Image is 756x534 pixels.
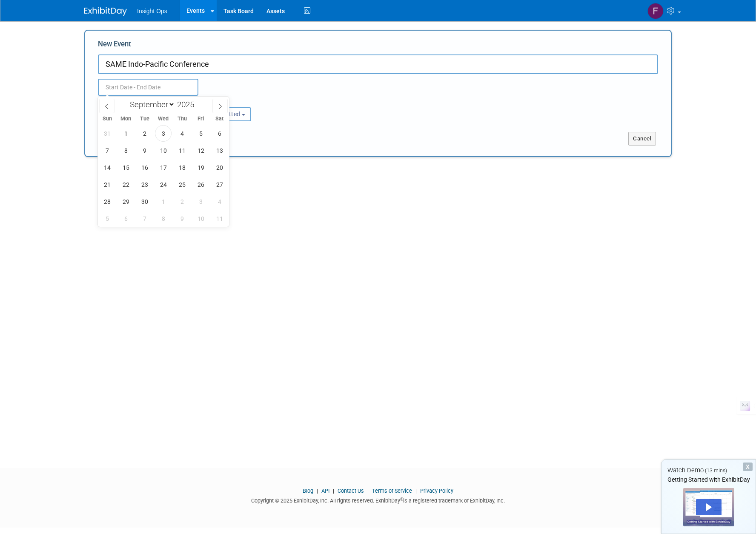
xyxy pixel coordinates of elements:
span: September 20, 2025 [211,159,228,176]
span: October 3, 2025 [192,193,209,210]
span: Fri [192,116,210,122]
span: September 2, 2025 [136,125,153,142]
a: API [321,488,329,494]
span: | [315,488,320,494]
span: (13 mins) [705,468,727,474]
span: Tue [135,116,154,122]
div: Watch Demo [661,466,756,475]
span: September 22, 2025 [117,176,134,193]
input: Year [175,100,200,109]
input: Name of Trade Show / Conference [98,54,658,74]
span: September 26, 2025 [192,176,209,193]
div: Participation: [193,96,276,107]
div: Play [696,499,722,515]
span: September 11, 2025 [174,142,190,159]
span: Mon [117,116,135,122]
span: September 15, 2025 [117,159,134,176]
span: September 28, 2025 [99,193,115,210]
span: September 12, 2025 [192,142,209,159]
span: September 1, 2025 [117,125,134,142]
span: September 17, 2025 [155,159,172,176]
span: Sat [210,116,229,122]
button: Cancel [628,132,656,146]
a: Privacy Policy [420,488,453,494]
span: October 7, 2025 [136,210,153,227]
span: October 10, 2025 [192,210,209,227]
span: October 11, 2025 [211,210,228,227]
span: | [331,488,336,494]
select: Month [126,99,175,110]
input: Start Date - End Date [98,79,198,96]
span: September 30, 2025 [136,193,153,210]
span: September 14, 2025 [99,159,115,176]
span: September 4, 2025 [174,125,190,142]
span: Thu [173,116,192,122]
span: September 8, 2025 [117,142,134,159]
span: September 27, 2025 [211,176,228,193]
span: Sun [98,116,117,122]
span: September 25, 2025 [174,176,190,193]
span: September 23, 2025 [136,176,153,193]
span: September 10, 2025 [155,142,172,159]
span: October 2, 2025 [174,193,190,210]
div: Dismiss [743,463,753,471]
span: September 5, 2025 [192,125,209,142]
span: | [413,488,419,494]
span: September 24, 2025 [155,176,172,193]
span: August 31, 2025 [99,125,115,142]
span: September 9, 2025 [136,142,153,159]
sup: ® [400,497,403,502]
span: October 4, 2025 [211,193,228,210]
img: fran schwartz-wallace [647,3,664,19]
span: September 29, 2025 [117,193,134,210]
span: September 19, 2025 [192,159,209,176]
span: Insight Ops [137,8,167,14]
span: September 7, 2025 [99,142,115,159]
span: September 3, 2025 [155,125,172,142]
span: October 1, 2025 [155,193,172,210]
span: September 16, 2025 [136,159,153,176]
div: Getting Started with ExhibitDay [661,475,756,484]
a: Terms of Service [372,488,412,494]
span: October 9, 2025 [174,210,190,227]
div: Attendance / Format: [98,96,180,107]
span: September 18, 2025 [174,159,190,176]
span: September 6, 2025 [211,125,228,142]
span: September 13, 2025 [211,142,228,159]
span: October 8, 2025 [155,210,172,227]
span: | [365,488,371,494]
span: October 6, 2025 [117,210,134,227]
label: New Event [98,39,131,52]
img: ExhibitDay [84,7,127,16]
a: Contact Us [338,488,364,494]
a: Blog [303,488,313,494]
span: October 5, 2025 [99,210,115,227]
span: Wed [154,116,173,122]
span: September 21, 2025 [99,176,115,193]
